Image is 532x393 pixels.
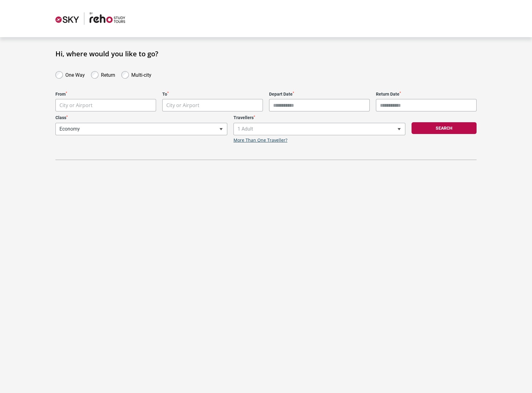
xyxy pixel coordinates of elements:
[55,50,477,58] h1: Hi, where would you like to go?
[269,92,370,97] label: Depart Date
[65,71,85,78] label: One Way
[55,115,227,120] label: Class
[412,122,477,134] button: Search
[55,123,227,135] span: Economy
[131,71,151,78] label: Multi-city
[233,123,405,135] span: 1 Adult
[162,99,263,111] span: City or Airport
[376,92,477,97] label: Return Date
[233,138,287,143] a: More Than One Traveller?
[101,71,115,78] label: Return
[162,92,263,97] label: To
[56,123,227,135] span: Economy
[234,123,405,135] span: 1 Adult
[55,99,156,111] span: City or Airport
[163,99,263,111] span: City or Airport
[56,99,156,111] span: City or Airport
[233,115,405,120] label: Travellers
[55,92,156,97] label: From
[59,102,93,109] span: City or Airport
[166,102,199,109] span: City or Airport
